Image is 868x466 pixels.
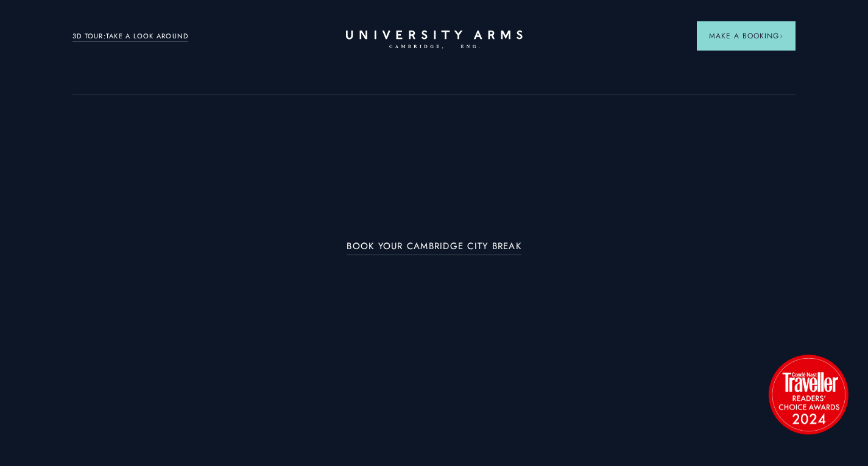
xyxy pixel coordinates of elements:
a: BOOK YOUR CAMBRIDGE CITY BREAK [347,241,521,255]
img: image-2524eff8f0c5d55edbf694693304c4387916dea5-1501x1501-png [763,348,854,440]
span: Make a Booking [709,30,783,41]
button: Make a BookingArrow icon [697,21,796,51]
img: Arrow icon [779,34,783,38]
a: 3D TOUR:TAKE A LOOK AROUND [72,31,189,42]
a: Home [346,30,523,49]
